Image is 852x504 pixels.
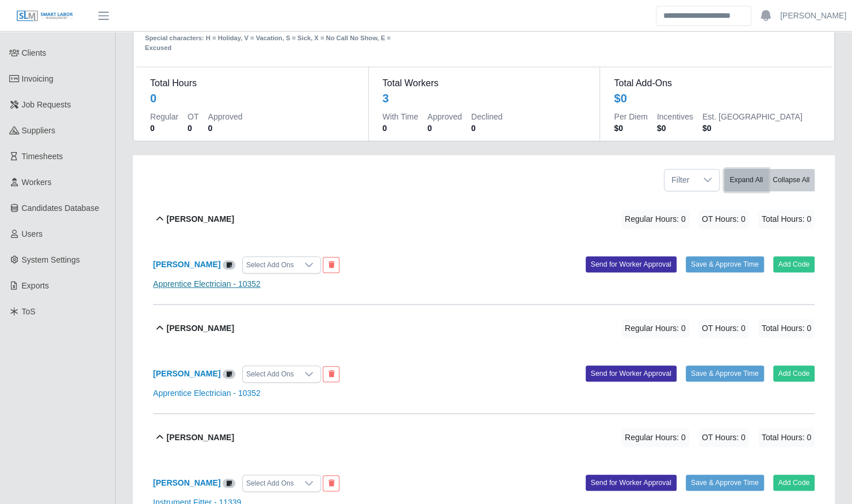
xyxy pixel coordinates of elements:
[773,475,815,491] button: Add Code
[657,111,693,122] dt: Incentives
[702,122,803,134] dd: $0
[621,428,689,447] span: Regular Hours: 0
[427,111,462,122] dt: Approved
[614,111,647,122] dt: Per Diem
[22,203,100,213] span: Candidates Database
[323,366,339,382] button: End Worker & Remove from the Timesheet
[614,122,647,134] dd: $0
[471,111,502,122] dt: Declined
[153,279,261,288] a: Apprentice Electrician - 10352
[773,366,815,382] button: Add Code
[153,414,815,461] button: [PERSON_NAME] Regular Hours: 0 OT Hours: 0 Total Hours: 0
[150,76,354,90] dt: Total Hours
[167,213,234,225] b: [PERSON_NAME]
[586,475,677,491] button: Send for Worker Approval
[22,48,47,57] span: Clients
[686,366,764,382] button: Save & Approve Time
[323,257,339,273] button: End Worker & Remove from the Timesheet
[153,478,220,487] a: [PERSON_NAME]
[22,229,43,238] span: Users
[758,210,815,229] span: Total Hours: 0
[586,256,677,272] button: Send for Worker Approval
[621,319,689,338] span: Regular Hours: 0
[702,111,803,122] dt: Est. [GEOGRAPHIC_DATA]
[223,478,235,487] a: View/Edit Notes
[243,257,297,273] div: Select Add Ons
[223,369,235,378] a: View/Edit Notes
[153,305,815,352] button: [PERSON_NAME] Regular Hours: 0 OT Hours: 0 Total Hours: 0
[22,126,55,135] span: Suppliers
[724,169,768,191] button: Expand All
[22,255,80,264] span: System Settings
[698,210,749,229] span: OT Hours: 0
[208,122,242,134] dd: 0
[208,111,242,122] dt: Approved
[188,111,198,122] dt: OT
[150,90,156,106] div: 0
[686,256,764,272] button: Save & Approve Time
[698,428,749,447] span: OT Hours: 0
[22,178,52,187] span: Workers
[773,256,815,272] button: Add Code
[150,122,178,134] dd: 0
[22,307,36,316] span: ToS
[323,475,339,491] button: End Worker & Remove from the Timesheet
[614,90,626,106] div: $0
[167,322,234,334] b: [PERSON_NAME]
[383,76,586,90] dt: Total Workers
[767,169,815,191] button: Collapse All
[758,319,815,338] span: Total Hours: 0
[586,366,677,382] button: Send for Worker Approval
[243,475,297,491] div: Select Add Ons
[22,74,54,83] span: Invoicing
[153,369,220,378] a: [PERSON_NAME]
[243,366,297,382] div: Select Add Ons
[145,24,417,53] div: Special characters: H = Holiday, V = Vacation, S = Sick, X = No Call No Show, E = Excused
[471,122,502,134] dd: 0
[153,260,220,269] a: [PERSON_NAME]
[223,260,235,269] a: View/Edit Notes
[657,122,693,134] dd: $0
[686,475,764,491] button: Save & Approve Time
[22,100,71,109] span: Job Requests
[153,388,261,398] a: Apprentice Electrician - 10352
[780,10,846,22] a: [PERSON_NAME]
[758,428,815,447] span: Total Hours: 0
[188,122,198,134] dd: 0
[22,152,63,161] span: Timesheets
[167,432,234,444] b: [PERSON_NAME]
[22,281,49,290] span: Exports
[724,169,815,191] div: bulk actions
[621,210,689,229] span: Regular Hours: 0
[150,111,178,122] dt: Regular
[383,111,418,122] dt: With Time
[427,122,462,134] dd: 0
[16,10,74,22] img: SLM Logo
[153,196,815,243] button: [PERSON_NAME] Regular Hours: 0 OT Hours: 0 Total Hours: 0
[383,122,418,134] dd: 0
[664,170,696,191] span: Filter
[656,6,751,26] input: Search
[383,90,389,106] div: 3
[698,319,749,338] span: OT Hours: 0
[614,76,817,90] dt: Total Add-Ons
